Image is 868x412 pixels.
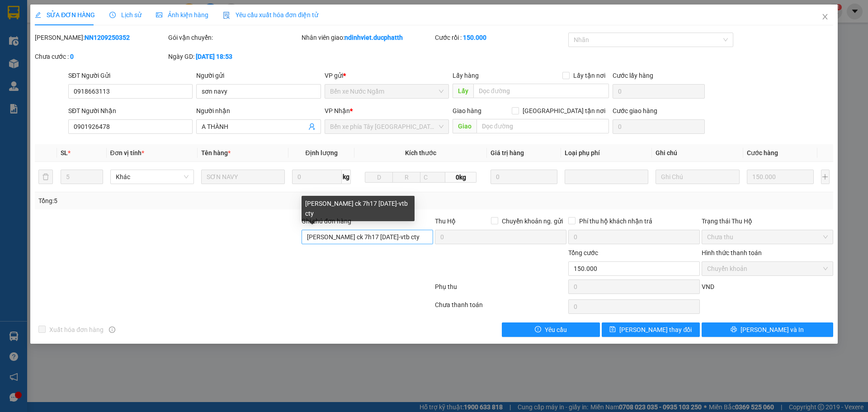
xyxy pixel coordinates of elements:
[70,53,74,60] b: 0
[330,120,443,133] span: Bến xe phía Tây Thanh Hóa
[535,326,541,333] span: exclamation-circle
[741,325,804,335] span: [PERSON_NAME] và In
[453,84,473,98] span: Lấy
[568,249,598,256] span: Tổng cước
[491,170,558,184] input: 0
[109,12,116,18] span: clock-circle
[305,149,337,156] span: Định lượng
[109,327,115,333] span: info-circle
[420,172,445,183] input: C
[168,33,300,43] div: Gói vận chuyển:
[576,216,656,226] span: Phí thu hộ khách nhận trả
[812,5,838,30] button: Close
[473,84,609,98] input: Dọc đường
[35,52,166,62] div: Chưa cước :
[156,12,162,18] span: picture
[308,123,316,130] span: user-add
[519,106,609,116] span: [GEOGRAPHIC_DATA] tận nơi
[156,11,208,19] span: Ảnh kiện hàng
[702,249,762,256] label: Hình thức thanh toán
[613,84,705,99] input: Cước lấy hàng
[613,107,657,114] label: Cước giao hàng
[116,170,189,184] span: Khác
[702,216,833,226] div: Trạng thái Thu Hộ
[201,149,231,156] span: Tên hàng
[201,170,285,184] input: VD: Bàn, Ghế
[46,325,107,335] span: Xuất hóa đơn hàng
[821,13,829,20] span: close
[747,149,778,156] span: Cước hàng
[619,325,692,335] span: [PERSON_NAME] thay đổi
[344,34,403,41] b: ndinhviet.ducphatth
[302,230,433,244] input: Ghi chú đơn hàng
[707,262,828,275] span: Chuyển khoản
[463,34,486,41] b: 150.000
[302,218,351,225] label: Ghi chú đơn hàng
[168,52,300,62] div: Ngày GD:
[747,170,814,184] input: 0
[196,53,232,60] b: [DATE] 18:53
[545,325,567,335] span: Yêu cầu
[35,12,41,18] span: edit
[435,218,456,225] span: Thu Hộ
[821,170,830,184] button: plus
[453,119,476,133] span: Giao
[61,149,68,156] span: SL
[707,230,828,244] span: Chưa thu
[602,322,700,337] button: save[PERSON_NAME] thay đổi
[476,119,609,133] input: Dọc đường
[702,283,714,290] span: VND
[325,71,449,81] div: VP gửi
[35,11,95,19] span: SỬA ĐƠN HÀNG
[570,71,609,81] span: Lấy tận nơi
[365,172,393,183] input: D
[38,170,53,184] button: delete
[434,300,567,316] div: Chưa thanh toán
[445,172,476,183] span: 0kg
[453,107,481,114] span: Giao hàng
[702,322,833,337] button: printer[PERSON_NAME] và In
[38,196,335,206] div: Tổng: 5
[405,149,436,156] span: Kích thước
[68,106,193,116] div: SĐT Người Nhận
[498,216,566,226] span: Chuyển khoản ng. gửi
[330,85,443,98] span: Bến xe Nước Ngầm
[109,11,142,19] span: Lịch sử
[561,144,652,162] th: Loại phụ phí
[110,149,144,156] span: Đơn vị tính
[453,72,479,79] span: Lấy hàng
[85,34,130,41] b: NN1209250352
[325,107,350,114] span: VP Nhận
[731,326,737,333] span: printer
[392,172,420,183] input: R
[491,149,524,156] span: Giá trị hàng
[652,144,743,162] th: Ghi chú
[223,11,318,19] span: Yêu cầu xuất hóa đơn điện tử
[434,282,567,298] div: Phụ thu
[502,322,600,337] button: exclamation-circleYêu cầu
[435,33,566,43] div: Cước rồi :
[196,71,321,81] div: Người gửi
[342,170,351,184] span: kg
[609,326,616,333] span: save
[223,12,230,19] img: icon
[196,106,321,116] div: Người nhận
[68,71,193,81] div: SĐT Người Gửi
[613,119,705,134] input: Cước giao hàng
[656,170,739,184] input: Ghi Chú
[302,33,433,43] div: Nhân viên giao:
[35,33,166,43] div: [PERSON_NAME]:
[613,72,653,79] label: Cước lấy hàng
